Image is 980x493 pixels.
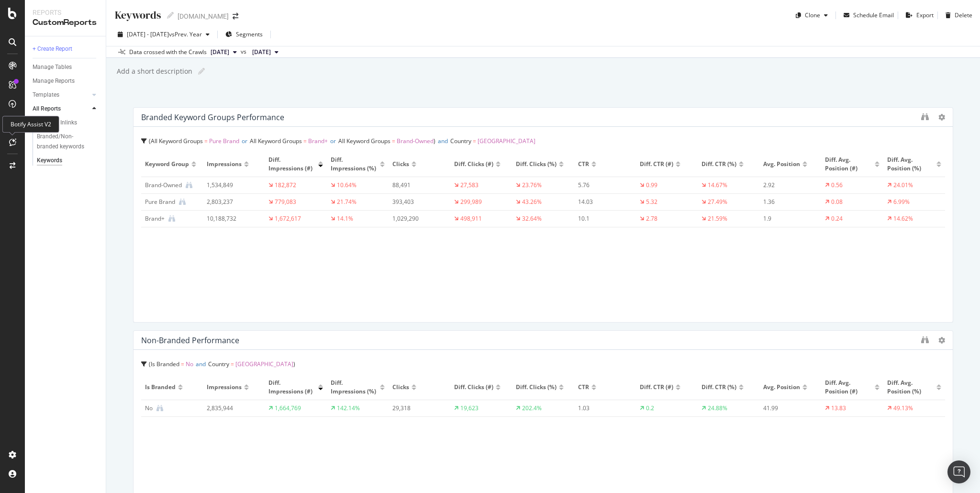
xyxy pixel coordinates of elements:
i: Edit report name [167,12,174,19]
div: binoculars [921,336,929,344]
a: Branded/Non-branded keywords [37,132,99,152]
a: Manage Reports [33,76,99,86]
a: 301's w/ Inlinks [37,118,99,128]
div: 2.92 [763,181,812,190]
span: Country [208,360,229,368]
span: Clicks [392,383,409,392]
div: 182,872 [275,181,296,190]
span: Diff. Clicks (%) [516,160,557,168]
span: Diff. Clicks (#) [454,383,493,392]
div: All Reports [33,104,61,114]
span: Avg. Position [763,383,800,392]
button: [DATE] [207,46,241,58]
button: Segments [222,27,267,42]
div: 1,534,849 [207,181,256,190]
span: Diff. Impressions (%) [331,156,378,173]
span: and [438,137,448,145]
div: 5.32 [646,198,657,206]
div: 1.9 [763,214,812,223]
div: 0.08 [831,198,843,206]
span: vs Prev. Year [169,30,202,38]
div: Brand-Owned [145,181,182,190]
span: Diff. CTR (%) [702,160,736,168]
div: 0.99 [646,181,657,190]
div: binoculars [921,113,929,121]
span: All Keyword Groups [250,137,302,145]
div: 10.64% [337,181,356,190]
div: 21.59% [708,214,727,223]
i: Edit report name [198,68,205,75]
div: 27.49% [708,198,727,206]
span: Diff. Clicks (#) [454,160,493,168]
span: Diff. Impressions (%) [331,379,378,396]
div: 43.26% [522,198,542,206]
div: 10.1 [578,214,627,223]
span: = [181,360,184,368]
div: Pure Brand [145,198,175,206]
div: 299,989 [460,198,482,206]
span: 2025 May. 28th [211,48,229,56]
span: Diff. Avg. Position (%) [887,379,934,396]
span: Diff. Clicks (%) [516,383,557,392]
button: [DATE] [248,46,282,58]
div: Branded/Non-branded keywords [37,132,93,152]
div: Manage Tables [33,62,72,72]
button: Schedule Email [840,8,894,23]
span: Diff. Impressions (#) [268,379,315,396]
div: 14.67% [708,181,727,190]
a: Manage Tables [33,62,99,72]
span: vs [241,47,248,56]
div: 24.01% [893,181,913,190]
div: 0.24 [831,214,843,223]
div: 88,491 [392,181,441,190]
div: Manage Reports [33,76,75,86]
div: 23.76% [522,181,542,190]
span: All Keyword Groups [338,137,390,145]
div: Add a short description [116,67,192,76]
div: 14.03 [578,198,627,206]
span: Country [450,137,471,145]
a: Templates [33,90,89,100]
div: 13.83 [831,404,846,413]
div: 6.99% [893,198,910,206]
span: Keyword Group [145,160,189,168]
div: Reports [33,8,98,17]
div: CustomReports [33,17,98,28]
span: = [473,137,476,145]
div: 29,318 [392,404,441,413]
div: 1,664,769 [275,404,301,413]
div: Data crossed with the Crawls [129,48,207,56]
div: + Create Report [33,44,72,54]
a: + Create Report [33,44,99,54]
div: Keywords [37,156,62,166]
span: Avg. Position [763,160,800,168]
span: No [186,360,193,368]
div: 14.1% [337,214,353,223]
button: Export [902,8,934,23]
div: Open Intercom Messenger [947,460,970,483]
div: [DOMAIN_NAME] [178,11,229,21]
span: Impressions [207,383,242,392]
span: Diff. Impressions (#) [268,156,315,173]
button: Clone [792,8,832,23]
div: 19,623 [460,404,479,413]
span: Segments [236,30,263,38]
div: 24.88% [708,404,727,413]
span: CTR [578,383,589,392]
span: = [204,137,208,145]
div: 1,672,617 [275,214,301,223]
span: All Keyword Groups [151,137,203,145]
span: Is Branded [151,360,179,368]
div: 142.14% [337,404,360,413]
div: Templates [33,90,59,100]
span: = [303,137,307,145]
span: Brand+ [308,137,328,145]
div: No [145,404,153,413]
div: 5.76 [578,181,627,190]
span: Diff. CTR (#) [640,383,673,392]
button: Delete [942,8,972,23]
span: CTR [578,160,589,168]
div: 202.4% [522,404,542,413]
span: = [231,360,234,368]
span: Diff. Avg. Position (#) [825,379,872,396]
